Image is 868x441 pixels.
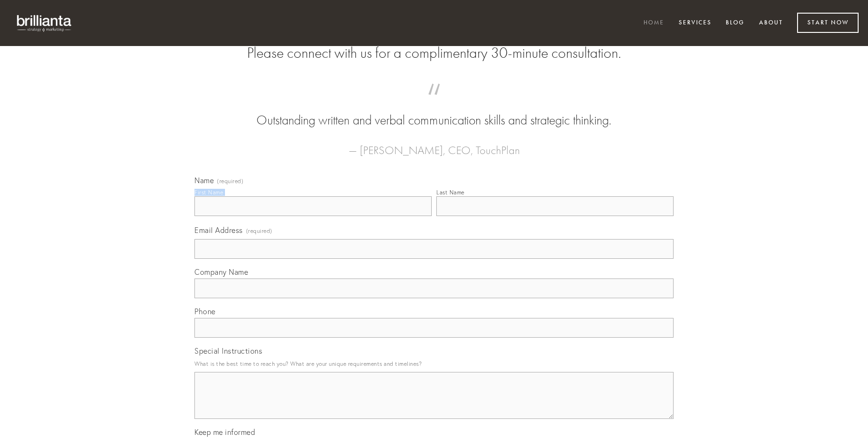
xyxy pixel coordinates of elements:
[217,178,243,184] span: (required)
[209,130,659,160] figcaption: — [PERSON_NAME], CEO, TouchPlan
[753,15,789,31] a: About
[194,225,243,235] span: Email Address
[209,93,659,111] span: “
[194,189,223,196] div: First Name
[194,176,214,185] span: Name
[246,224,272,237] span: (required)
[194,346,262,356] span: Special Instructions
[720,15,751,31] a: Blog
[194,427,255,437] span: Keep me informed
[194,267,248,277] span: Company Name
[797,13,859,33] a: Start Now
[637,15,670,31] a: Home
[209,93,659,130] blockquote: Outstanding written and verbal communication skills and strategic thinking.
[9,9,80,37] img: brillianta - research, strategy, marketing
[194,307,216,316] span: Phone
[673,15,718,31] a: Services
[436,189,465,196] div: Last Name
[194,44,674,62] h2: Please connect with us for a complimentary 30-minute consultation.
[194,357,674,370] p: What is the best time to reach you? What are your unique requirements and timelines?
